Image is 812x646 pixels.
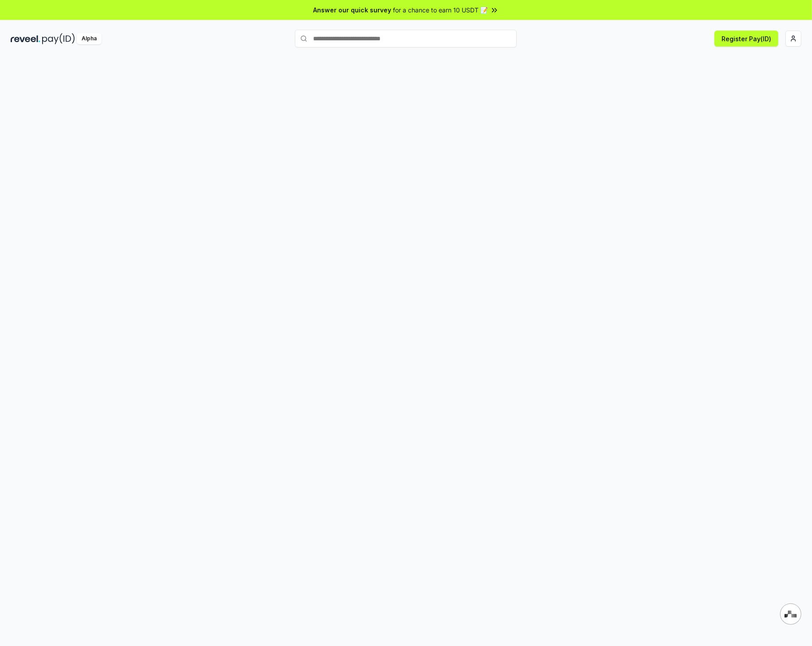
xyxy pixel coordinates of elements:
[11,33,40,44] img: reveel_dark
[314,5,392,15] span: Answer our quick survey
[393,5,488,15] span: for a chance to earn 10 USDT 📝
[42,33,75,44] img: pay_id
[77,33,102,44] div: Alpha
[785,611,797,618] img: svg+xml,%3Csvg%20xmlns%3D%22http%3A%2F%2Fwww.w3.org%2F2000%2Fsvg%22%20width%3D%2228%22%20height%3...
[714,31,778,47] button: Register Pay(ID)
